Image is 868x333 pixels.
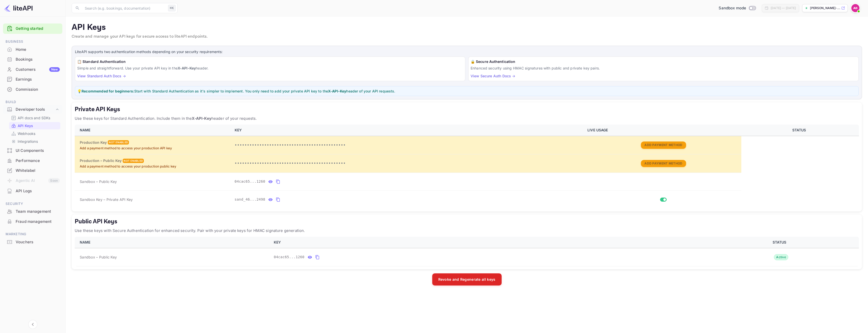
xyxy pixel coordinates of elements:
a: Team management [3,207,62,216]
div: Customers [16,67,60,73]
a: Commission [3,85,62,94]
p: ••••••••••••••••••••••••••••••••••••••••••••• [235,160,582,166]
th: STATUS [702,237,859,248]
p: [PERSON_NAME]-... [810,6,840,10]
a: Whitelabel [3,166,62,175]
div: Bookings [16,57,60,62]
span: Security [3,201,62,207]
th: STATUS [741,125,859,136]
div: Home [3,45,62,55]
p: API Keys [72,22,862,33]
a: Bookings [3,55,62,64]
div: Developer tools [3,105,62,114]
table: private api keys table [75,125,859,208]
strong: X-API-Key [328,89,346,93]
p: Add a payment method to access your production public key [80,164,229,169]
img: Adrien Devleschoudere [851,4,859,12]
div: Performance [16,158,60,164]
div: Vouchers [3,237,62,247]
span: Sandbox Key – Private API Key [80,197,133,202]
p: Add a payment method to access your production API key [80,146,229,151]
div: API docs and SDKs [9,114,60,122]
input: Search (e.g. bookings, documentation) [82,3,166,13]
th: NAME [75,237,271,248]
a: Add Payment Method [641,161,686,165]
a: View Standard Auth Docs → [77,74,126,78]
p: 💡 Start with Standard Authentication as it's simpler to implement. You only need to add your priv... [77,88,856,94]
div: Performance [3,156,62,166]
div: Getting started [3,23,62,34]
div: API Logs [16,188,60,194]
div: API Keys [9,122,60,129]
strong: X-API-Key [178,66,196,70]
div: API Logs [3,186,62,196]
p: Create and manage your API keys for secure access to liteAPI endpoints. [72,34,862,40]
button: Add Payment Method [641,160,686,167]
a: Add Payment Method [641,143,686,147]
a: UI Components [3,146,62,155]
div: Earnings [16,77,60,82]
span: Build [3,99,62,105]
h5: Public API Keys [75,218,859,226]
h6: Production Key [80,140,107,145]
th: LIVE USAGE [584,125,741,136]
a: Integrations [11,139,58,144]
div: Active [774,254,788,260]
div: Whitelabel [3,166,62,176]
h5: Private API Keys [75,105,859,113]
div: Switch to Production mode [717,5,758,11]
div: ⌘K [168,5,176,11]
th: KEY [232,125,585,136]
p: Enhanced security using HMAC signatures with public and private key pairs. [471,65,856,71]
div: Home [16,47,60,53]
span: Sandbox – Public Key [80,179,117,184]
strong: Recommended for beginners: [82,89,134,93]
p: LiteAPI supports two authentication methods depending on your security requirements: [75,49,859,55]
p: Simple and straightforward. Use your private API key in the header. [77,65,463,71]
div: Webhooks [9,130,60,137]
a: API Keys [11,123,58,128]
div: Fraud management [3,217,62,227]
div: Integrations [9,138,60,145]
div: Team management [3,207,62,217]
p: Integrations [18,139,38,144]
button: Revoke and Regenerate all keys [432,273,502,286]
table: public api keys table [75,237,859,266]
div: Not enabled [123,159,144,163]
div: Not enabled [108,140,129,145]
span: Business [3,39,62,44]
a: View Secure Auth Docs → [471,74,515,78]
div: CustomersNew [3,65,62,75]
h6: 📋 Standard Authentication [77,59,463,64]
div: [DATE] — [DATE] [771,6,796,10]
p: Use these keys for Standard Authentication. Include them in the header of your requests. [75,115,859,122]
th: NAME [75,125,232,136]
span: Marketing [3,231,62,237]
p: ••••••••••••••••••••••••••••••••••••••••••••• [235,142,582,148]
span: Sandbox – Public Key [80,254,117,260]
div: Developer tools [16,107,55,112]
div: Earnings [3,75,62,84]
button: Collapse navigation [28,320,37,329]
button: Add Payment Method [641,141,686,149]
span: 04cac65...1260 [274,254,305,260]
th: KEY [271,237,702,248]
a: CustomersNew [3,65,62,74]
a: Earnings [3,75,62,84]
div: Commission [16,87,60,92]
div: Team management [16,209,60,215]
div: Whitelabel [16,168,60,174]
p: API docs and SDKs [18,115,50,121]
a: Fraud management [3,217,62,226]
h6: 🔒 Secure Authentication [471,59,856,64]
img: LiteAPI logo [4,4,33,12]
a: API Logs [3,186,62,196]
div: Bookings [3,55,62,64]
a: API docs and SDKs [11,115,58,121]
span: sand_46...2498 [235,197,265,202]
p: API Keys [18,123,33,128]
span: 04cac65...1260 [235,179,265,184]
a: Webhooks [11,131,58,136]
span: Sandbox mode [719,5,746,11]
h6: Production – Public Key [80,158,122,163]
